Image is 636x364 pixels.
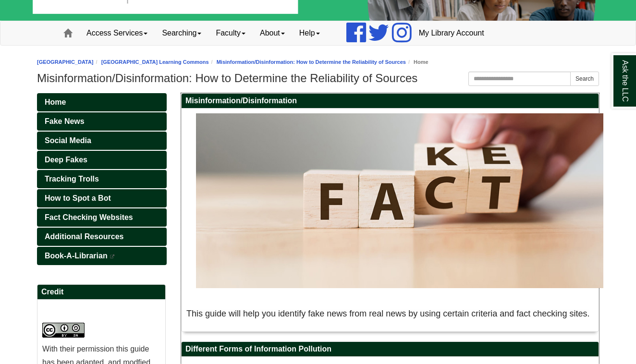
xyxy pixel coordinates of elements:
[412,21,491,45] a: My Library Account
[37,59,94,65] a: [GEOGRAPHIC_DATA]
[292,21,327,45] a: Help
[208,21,253,45] a: Faculty
[37,285,165,300] h2: Credit
[37,208,167,227] a: Fact Checking Websites
[196,113,603,288] img: fake
[42,323,85,338] img: cc by a
[45,136,91,145] span: Social Media
[37,58,599,67] nav: breadcrumb
[570,72,599,86] button: Search
[45,213,133,221] span: Fact Checking Websites
[45,175,99,183] span: Tracking Trolls
[110,255,115,259] i: This link opens in a new window
[37,170,167,188] a: Tracking Trolls
[37,132,167,150] a: Social Media
[37,247,167,265] a: Book-A-Librarian
[101,59,209,65] a: [GEOGRAPHIC_DATA] Learning Commons
[155,21,208,45] a: Searching
[217,59,406,65] a: Misinformation/Disinformation: How to Determine the Reliability of Sources
[79,21,155,45] a: Access Services
[45,194,111,202] span: How to Spot a Bot
[182,94,599,109] h2: Misinformation/Disinformation
[37,228,167,246] a: Additional Resources
[37,72,599,85] h1: Misinformation/Disinformation: How to Determine the Reliability of Sources
[182,342,599,357] h2: Different Forms of Information Pollution
[45,117,85,125] span: Fake News
[45,156,87,164] span: Deep Fakes
[406,58,428,67] li: Home
[253,21,292,45] a: About
[45,98,66,106] span: Home
[37,112,167,131] a: Fake News
[45,232,123,241] span: Additional Resources
[186,309,589,318] span: This guide will help you identify fake news from real news by using certain criteria and fact che...
[37,93,167,111] a: Home
[45,252,108,260] span: Book-A-Librarian
[37,189,167,207] a: How to Spot a Bot
[37,151,167,169] a: Deep Fakes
